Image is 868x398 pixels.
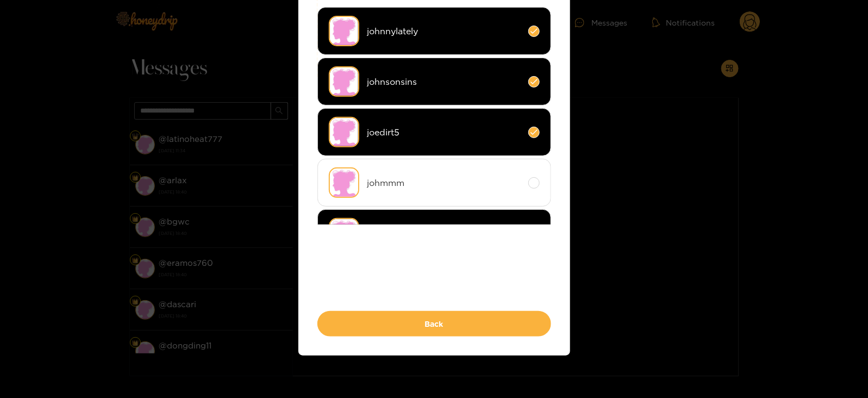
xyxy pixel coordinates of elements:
[367,177,520,189] span: johmmm
[329,66,359,97] img: no-avatar.png
[367,126,520,139] span: joedirt5
[329,16,359,46] img: no-avatar.png
[329,117,359,147] img: no-avatar.png
[317,311,551,337] button: Back
[367,25,520,38] span: johnnylately
[329,167,359,198] img: no-avatar.png
[367,76,520,88] span: johnsonsins
[329,218,359,248] img: no-avatar.png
